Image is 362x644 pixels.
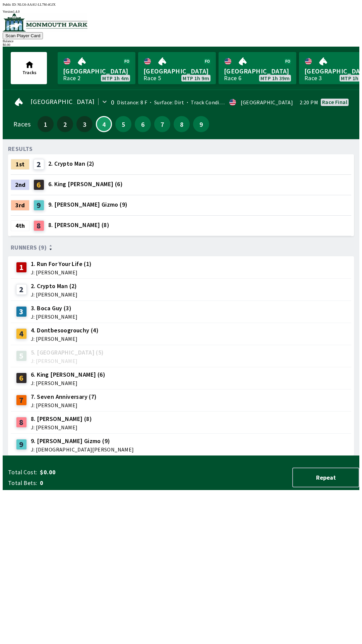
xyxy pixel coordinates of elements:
[322,99,347,105] div: Race final
[11,200,29,211] div: 3rd
[17,3,56,6] span: NLG6-AAAU-LL7M-4GJX
[16,351,27,361] div: 5
[48,200,127,209] span: 9. [PERSON_NAME] Gizmo (9)
[136,122,149,126] span: 6
[48,159,95,168] span: 2. Crypto Man (2)
[96,116,112,132] button: 4
[3,10,359,13] div: Version 1.4.0
[31,336,99,341] span: J: [PERSON_NAME]
[11,245,47,250] span: Runners (9)
[3,32,43,39] button: Scan Player Card
[300,100,318,105] span: 2:20 PM
[111,100,114,105] div: 0
[76,116,93,132] button: 3
[40,468,145,476] span: $0.00
[16,284,27,295] div: 2
[143,67,210,75] span: [GEOGRAPHIC_DATA]
[3,43,359,47] div: $ 0.00
[31,425,92,430] span: J: [PERSON_NAME]
[11,52,47,84] button: Tracks
[16,439,27,450] div: 9
[31,99,95,104] span: [GEOGRAPHIC_DATA]
[48,180,123,189] span: 6. King [PERSON_NAME] (6)
[31,304,77,313] span: 3. Boca Guy (3)
[38,116,54,132] button: 1
[16,373,27,383] div: 6
[174,116,190,132] button: 8
[31,314,77,319] span: J: [PERSON_NAME]
[195,122,207,126] span: 9
[156,122,169,126] span: 7
[117,99,147,106] span: Distance: 8 F
[40,479,145,487] span: 0
[16,328,27,339] div: 4
[31,402,97,408] span: J: [PERSON_NAME]
[34,200,44,211] div: 9
[193,116,209,132] button: 9
[143,75,161,81] div: Race 5
[11,244,351,251] div: Runners (9)
[16,417,27,428] div: 8
[219,52,296,84] a: [GEOGRAPHIC_DATA]Race 6MTP 1h 39m
[34,159,44,170] div: 2
[8,479,37,487] span: Total Bets:
[115,116,131,132] button: 5
[22,69,37,75] span: Tracks
[224,75,241,81] div: Race 6
[138,52,216,84] a: [GEOGRAPHIC_DATA]Race 5MTP 1h 9m
[58,52,135,84] a: [GEOGRAPHIC_DATA]Race 2MTP 1h 4m
[34,220,44,231] div: 8
[13,121,31,127] div: Races
[31,415,92,423] span: 8. [PERSON_NAME] (8)
[59,122,71,126] span: 2
[63,75,80,81] div: Race 2
[31,447,134,452] span: J: [DEMOGRAPHIC_DATA][PERSON_NAME]
[11,179,29,190] div: 2nd
[102,75,129,81] span: MTP 1h 4m
[241,100,293,105] div: [GEOGRAPHIC_DATA]
[16,306,27,317] div: 3
[183,75,209,81] span: MTP 1h 9m
[117,122,130,126] span: 5
[31,326,99,335] span: 4. Dontbesoogrouchy (4)
[31,260,92,268] span: 1. Run For Your Life (1)
[31,282,77,290] span: 2. Crypto Man (2)
[16,395,27,406] div: 7
[31,358,104,364] span: J: [PERSON_NAME]
[31,437,134,445] span: 9. [PERSON_NAME] Gizmo (9)
[11,159,29,170] div: 1st
[31,380,105,386] span: J: [PERSON_NAME]
[304,75,322,81] div: Race 3
[224,67,291,75] span: [GEOGRAPHIC_DATA]
[31,370,105,379] span: 6. King [PERSON_NAME] (6)
[78,122,91,126] span: 3
[48,221,109,229] span: 8. [PERSON_NAME] (8)
[63,67,130,75] span: [GEOGRAPHIC_DATA]
[34,179,44,190] div: 6
[175,122,188,126] span: 8
[8,146,33,152] div: RESULTS
[154,116,170,132] button: 7
[31,392,97,401] span: 7. Seven Anniversary (7)
[184,99,243,106] span: Track Condition: Firm
[3,13,87,32] img: venue logo
[16,262,27,273] div: 1
[135,116,151,132] button: 6
[57,116,73,132] button: 2
[31,292,77,297] span: J: [PERSON_NAME]
[260,75,290,81] span: MTP 1h 39m
[98,122,110,126] span: 4
[3,39,359,43] div: Balance
[39,122,52,126] span: 1
[298,474,353,481] span: Repeat
[8,468,37,476] span: Total Cost:
[31,270,92,275] span: J: [PERSON_NAME]
[31,348,104,357] span: 5. [GEOGRAPHIC_DATA] (5)
[11,220,29,231] div: 4th
[292,468,359,487] button: Repeat
[147,99,184,106] span: Surface: Dirt
[3,3,359,6] div: Public ID:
